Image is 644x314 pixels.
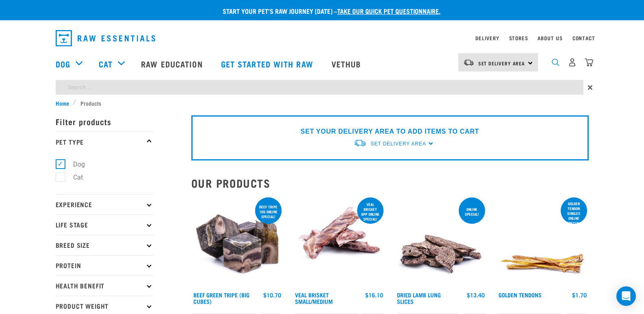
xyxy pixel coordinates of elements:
[56,214,153,235] p: Life Stage
[459,203,485,220] div: ONLINE SPECIAL!
[56,80,583,95] input: Search...
[538,37,562,39] a: About Us
[616,286,636,306] div: Open Intercom Messenger
[561,197,587,229] div: Golden Tendon singles online special!
[56,132,153,152] p: Pet Type
[301,127,479,136] p: SET YOUR DELIVERY AREA TO ADD ITEMS TO CART
[213,48,323,80] a: Get started with Raw
[497,196,589,288] img: 1293 Golden Tendons 01
[371,141,426,147] span: Set Delivery Area
[397,293,441,303] a: Dried Lamb Lung Slices
[255,201,282,223] div: Beef tripe 1kg online special!
[572,37,595,39] a: Contact
[60,159,88,169] label: Dog
[49,27,595,50] nav: dropdown navigation
[56,194,153,214] p: Experience
[323,48,371,80] a: Vethub
[56,275,153,296] p: Health Benefit
[585,58,593,67] img: home-icon@2x.png
[56,255,153,275] p: Protein
[588,80,593,95] span: ×
[365,292,383,298] div: $16.10
[357,198,384,225] div: Veal Brisket 8pp online special!
[568,58,577,67] img: user.png
[191,177,589,189] h2: Our Products
[99,58,113,70] a: Cat
[509,37,528,39] a: Stores
[478,62,525,65] span: Set Delivery Area
[56,58,70,70] a: Dog
[353,139,366,147] img: van-moving.png
[56,235,153,255] p: Breed Size
[56,99,69,107] span: Home
[133,48,212,80] a: Raw Education
[463,59,474,66] img: van-moving.png
[395,196,487,288] img: 1303 Lamb Lung Slices 01
[467,292,485,298] div: $13.40
[572,292,587,298] div: $1.70
[499,293,542,296] a: Golden Tendons
[60,172,86,182] label: Cat
[56,111,153,132] p: Filter products
[191,196,284,288] img: 1044 Green Tripe Beef
[56,99,589,107] nav: breadcrumbs
[56,99,74,107] a: Home
[293,196,385,288] img: 1207 Veal Brisket 4pp 01
[193,293,249,303] a: Beef Green Tripe (Big Cubes)
[337,9,440,13] a: take our quick pet questionnaire.
[552,58,559,66] img: home-icon-1@2x.png
[56,30,155,46] img: Raw Essentials Logo
[295,293,333,303] a: Veal Brisket Small/Medium
[263,292,281,298] div: $10.70
[475,37,499,39] a: Delivery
